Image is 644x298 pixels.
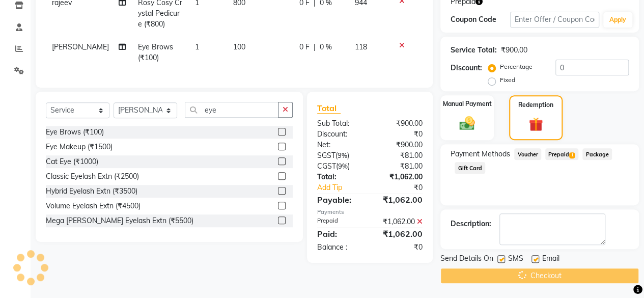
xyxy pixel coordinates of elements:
[510,12,599,28] input: Enter Offer / Coupon Code
[542,253,559,266] span: Email
[46,215,193,226] div: Mega [PERSON_NAME] Eyelash Extn (₹5500)
[233,42,245,51] span: 100
[310,118,370,129] div: Sub Total:
[451,14,510,25] div: Coupon Code
[370,194,430,206] div: ₹1,062.00
[500,62,533,71] label: Percentage
[52,42,109,51] span: [PERSON_NAME]
[310,129,370,140] div: Discount:
[443,99,492,109] label: Manual Payment
[582,148,612,160] span: Package
[46,201,141,211] div: Volume Eyelash Extn (₹4500)
[370,118,430,129] div: ₹900.00
[451,45,497,56] div: Service Total:
[370,172,430,182] div: ₹1,062.00
[310,161,370,172] div: ( )
[338,162,348,170] span: 9%
[370,129,430,140] div: ₹0
[370,216,430,227] div: ₹1,062.00
[569,152,575,158] span: 1
[370,228,430,240] div: ₹1,062.00
[46,127,104,138] div: Eye Brows (₹100)
[455,162,485,174] span: Gift Card
[317,103,341,114] span: Total
[370,150,430,161] div: ₹81.00
[320,42,332,52] span: 0 %
[185,102,278,118] input: Search or Scan
[310,182,380,193] a: Add Tip
[195,42,199,51] span: 1
[310,150,370,161] div: ( )
[370,140,430,150] div: ₹900.00
[310,194,370,206] div: Payable:
[310,140,370,150] div: Net:
[310,242,370,253] div: Balance :
[508,253,523,266] span: SMS
[317,151,335,160] span: SGST
[46,156,98,167] div: Cat Eye (₹1000)
[338,151,347,159] span: 9%
[317,208,423,216] div: Payments
[451,219,491,229] div: Description:
[46,142,113,152] div: Eye Makeup (₹1500)
[545,148,578,160] span: Prepaid
[455,115,480,132] img: _cash.svg
[370,242,430,253] div: ₹0
[451,149,510,159] span: Payment Methods
[524,116,548,133] img: _gift.svg
[299,42,310,52] span: 0 F
[354,42,367,51] span: 118
[440,253,493,266] span: Send Details On
[518,100,553,110] label: Redemption
[314,42,316,52] span: |
[380,182,430,193] div: ₹0
[310,216,370,227] div: Prepaid
[46,171,139,182] div: Classic Eyelash Extn (₹2500)
[46,186,137,197] div: Hybrid Eyelash Extn (₹3500)
[317,161,336,171] span: CGST
[138,42,173,62] span: Eye Brows (₹100)
[514,148,541,160] span: Voucher
[310,228,370,240] div: Paid:
[500,75,515,85] label: Fixed
[451,63,482,73] div: Discount:
[603,12,632,28] button: Apply
[370,161,430,172] div: ₹81.00
[501,45,527,56] div: ₹900.00
[310,172,370,182] div: Total:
